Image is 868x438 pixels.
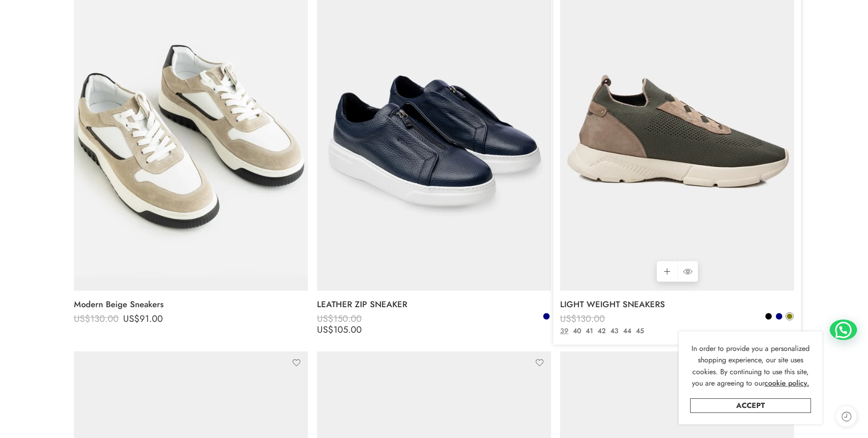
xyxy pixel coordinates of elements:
[571,326,583,336] a: 40
[542,312,551,320] a: Navy
[775,312,783,320] a: Navy
[317,312,362,325] bdi: 150.00
[317,312,333,325] span: US$
[657,261,677,282] a: Select options for “LIGHT WEIGHT SNEAKERS”
[560,323,577,336] span: US$
[560,312,605,325] bdi: 130.00
[560,312,577,325] span: US$
[317,295,551,314] a: LEATHER ZIP SNEAKER
[74,295,308,314] a: Modern Beige Sneakers
[560,323,600,336] bdi: 91.00
[634,326,646,336] a: 45
[764,312,773,320] a: Black
[123,312,163,325] bdi: 91.00
[583,326,595,336] a: 41
[690,398,811,413] a: Accept
[123,312,140,325] span: US$
[74,312,90,325] span: US$
[608,326,621,336] a: 43
[691,343,810,389] span: In order to provide you a personalized shopping experience, our site uses cookies. By continuing ...
[74,312,119,325] bdi: 130.00
[595,326,608,336] a: 42
[764,377,809,389] a: cookie policy.
[317,323,362,336] bdi: 105.00
[677,261,698,282] a: QUICK SHOP
[558,326,571,336] a: 39
[621,326,634,336] a: 44
[560,295,794,314] a: LIGHT WEIGHT SNEAKERS
[317,323,333,336] span: US$
[785,312,794,320] a: Olive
